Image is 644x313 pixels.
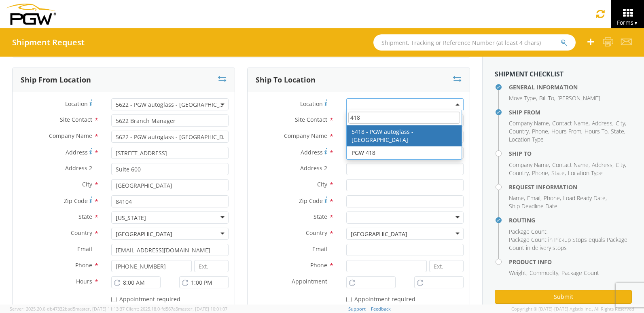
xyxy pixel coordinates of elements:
h4: Ship From [509,109,632,115]
span: master, [DATE] 10:01:07 [178,306,227,312]
span: Location [65,100,88,108]
li: , [509,169,530,177]
li: , [585,127,609,135]
span: Phone [544,194,560,202]
span: Country [71,229,92,237]
h4: Product Info [509,259,632,265]
span: Phone [75,261,92,269]
span: City [616,119,625,127]
li: , [551,127,583,135]
span: Contact Name [552,119,589,127]
span: Email [312,245,327,253]
span: Contact Name [552,161,589,169]
label: Appointment required [111,294,182,303]
span: Country [509,127,529,135]
li: , [532,169,549,177]
span: Phone [532,169,548,177]
span: State [314,213,327,220]
span: Package Count [509,228,547,235]
li: , [552,161,590,169]
span: Phone [310,261,327,269]
span: Zip Code [299,197,323,205]
span: Package Count [561,269,599,277]
li: , [616,119,626,127]
button: Submit [495,290,632,304]
h4: General Information [509,84,632,90]
li: , [509,228,548,236]
span: Hours To [585,127,608,135]
span: Client: 2025.18.0-fd567a5 [126,306,227,312]
span: Move Type [509,94,536,102]
div: [US_STATE] [116,214,146,222]
span: Location Type [509,135,544,143]
span: - [405,277,407,285]
li: , [592,161,614,169]
h3: Ship From Location [21,76,91,84]
span: Appointment [292,277,327,285]
div: [GEOGRAPHIC_DATA] [351,230,407,238]
span: Name [509,194,524,202]
span: Email [77,245,92,253]
span: Country [306,229,327,237]
li: , [532,127,549,135]
span: State [611,127,624,135]
span: City [82,180,92,188]
li: , [509,94,537,102]
h4: Shipment Request [12,38,85,47]
span: Address 2 [300,164,327,172]
a: Support [348,306,366,312]
li: , [616,161,626,169]
span: 5622 - PGW autoglass - Salt Lake City [111,98,229,110]
li: , [592,119,614,127]
span: Server: 2025.20.0-db47332bad5 [10,306,125,312]
span: Country [509,169,529,177]
span: Hours [76,277,92,285]
span: Company Name [509,161,549,169]
li: , [544,194,561,202]
label: Appointment required [346,294,417,303]
span: Hours From [551,127,581,135]
span: Email [527,194,540,202]
span: ▼ [633,19,638,26]
li: , [509,119,550,127]
span: Address [592,161,612,169]
span: Location [300,100,323,108]
li: , [509,269,527,277]
li: 5418 - PGW autoglass - [GEOGRAPHIC_DATA] [347,125,462,146]
span: Company Name [49,132,92,140]
li: , [552,119,590,127]
span: Ship Deadline Date [509,202,557,210]
h4: Routing [509,217,632,223]
h4: Ship To [509,150,632,156]
span: 5622 - PGW autoglass - Salt Lake City [116,101,224,108]
img: pgw-form-logo-1aaa8060b1cc70fad034.png [6,4,56,25]
li: PGW 418 [347,146,462,159]
span: Load Ready Date [563,194,606,202]
span: Forms [617,19,638,26]
li: , [539,94,555,102]
span: City [317,180,327,188]
h3: Ship To Location [256,76,316,84]
h4: Request Information [509,184,632,190]
li: , [563,194,607,202]
span: Company Name [284,132,327,140]
span: Address [66,148,88,156]
span: [PERSON_NAME] [557,94,600,102]
span: Package Count in Pickup Stops equals Package Count in delivery stops [509,236,627,252]
a: Feedback [371,306,391,312]
span: State [78,213,92,220]
span: Company Name [509,119,549,127]
li: , [509,194,525,202]
span: Zip Code [64,197,88,205]
span: Site Contact [295,116,327,123]
input: Appointment required [346,297,352,302]
span: State [551,169,565,177]
input: Shipment, Tracking or Reference Number (at least 4 chars) [373,34,576,51]
span: Copyright © [DATE]-[DATE] Agistix Inc., All Rights Reserved [511,306,634,312]
span: Commodity [530,269,558,277]
span: Address [301,148,323,156]
span: - [170,277,172,285]
input: Ext. [429,260,464,272]
span: Bill To [539,94,554,102]
li: , [509,161,550,169]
